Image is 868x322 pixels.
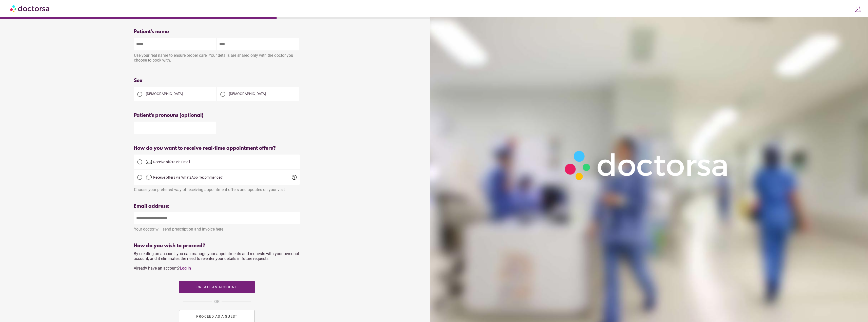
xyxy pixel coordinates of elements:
[153,160,190,164] span: Receive offers via Email
[214,298,220,305] span: OR
[10,3,50,14] img: Doctorsa.com
[134,112,300,118] div: Patient's pronouns (optional)
[229,92,266,96] span: [DEMOGRAPHIC_DATA]
[134,145,300,151] div: How do you want to receive real-time appointment offers?
[134,251,299,271] span: By creating an account, you can manage your appointments and requests with your personal account,...
[134,50,300,66] div: Use your real name to ensure proper care. Your details are shared only with the doctor you choose...
[196,314,238,318] span: PROCEED AS A GUEST
[134,224,300,232] div: Your doctor will send prescription and invoice here
[153,175,224,179] span: Receive offers via WhatsApp (recommended)
[134,243,300,249] div: How do you wish to proceed?
[146,174,152,180] img: chat
[560,146,734,185] img: Logo-Doctorsa-trans-White-partial-flat.png
[134,203,300,209] div: Email address:
[146,159,152,165] img: email
[179,281,255,293] button: Create an account
[134,185,300,192] div: Choose your preferred way of receiving appointment offers and updates on your visit
[291,174,297,180] span: help
[134,29,300,35] div: Patient's name
[134,78,300,84] div: Sex
[180,266,191,271] a: Log in
[196,285,237,289] span: Create an account
[855,5,862,12] img: icons8-customer-100.png
[146,92,183,96] span: [DEMOGRAPHIC_DATA]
